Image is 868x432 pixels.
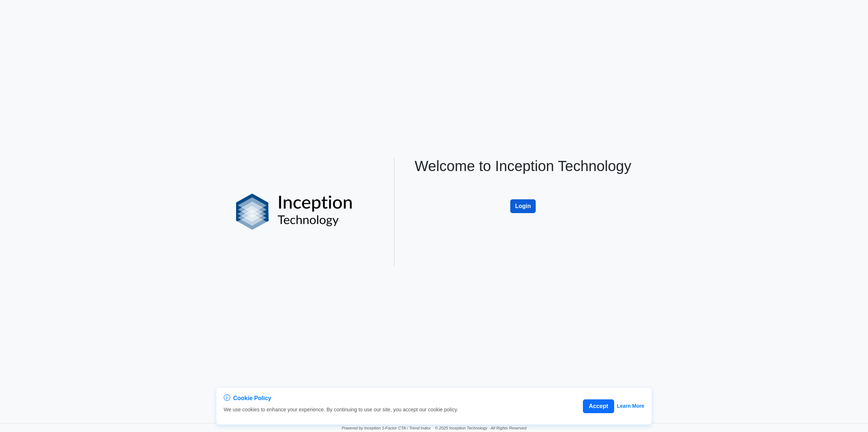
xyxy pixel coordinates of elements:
[407,157,638,175] h1: Welcome to Inception Technology
[617,402,644,410] a: Learn More
[510,192,536,198] a: Login
[233,394,271,403] span: Cookie Policy
[224,406,458,414] p: We use cookies to enhance your experience. By continuing to use our site, you accept our cookie p...
[510,199,536,213] button: Login
[583,399,614,413] button: Accept
[236,194,353,230] img: logo%20black.png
